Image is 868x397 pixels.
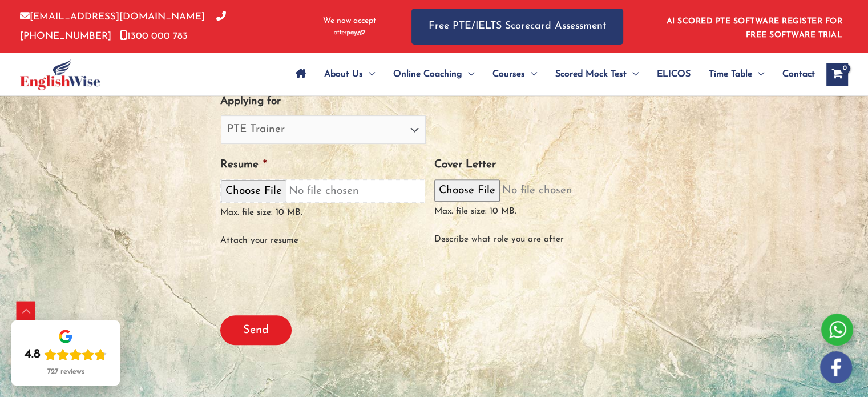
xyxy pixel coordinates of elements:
a: CoursesMenu Toggle [483,54,546,94]
span: Courses [492,54,525,94]
span: Max. file size: 10 MB. [434,198,526,216]
a: Time TableMenu Toggle [700,54,773,94]
span: About Us [324,54,363,94]
a: [PHONE_NUMBER] [20,12,226,41]
nav: Site Navigation: Main Menu [286,54,815,94]
aside: Header Widget 1 [660,8,848,45]
a: 1300 000 783 [120,31,188,41]
a: Online CoachingMenu Toggle [384,54,483,94]
a: Contact [773,54,815,94]
span: Menu Toggle [363,54,375,94]
a: AI SCORED PTE SOFTWARE REGISTER FOR FREE SOFTWARE TRIAL [667,17,843,39]
span: Scored Mock Test [555,54,627,94]
span: Menu Toggle [525,54,537,94]
a: ELICOS [648,54,700,94]
a: Scored Mock TestMenu Toggle [546,54,648,94]
label: Resume [220,158,267,173]
label: Applying for [220,95,281,109]
span: Max. file size: 10 MB. [220,199,312,217]
span: Menu Toggle [752,54,764,94]
span: Menu Toggle [462,54,474,94]
img: white-facebook.png [820,351,852,383]
input: Send [220,315,292,345]
span: We now accept [323,15,376,27]
a: [EMAIL_ADDRESS][DOMAIN_NAME] [20,12,205,22]
div: 727 reviews [47,367,84,376]
div: Attach your resume [220,222,425,250]
a: View Shopping Cart, empty [826,63,848,86]
div: Describe what role you are after [434,221,639,249]
span: Time Table [709,54,752,94]
div: Rating: 4.8 out of 5 [25,347,107,363]
span: Online Coaching [393,54,462,94]
span: Contact [782,54,815,94]
a: About UsMenu Toggle [315,54,384,94]
span: Menu Toggle [627,54,639,94]
a: Free PTE/IELTS Scorecard Assessment [411,9,623,45]
iframe: reCAPTCHA [220,262,394,306]
label: Cover Letter [434,158,496,173]
div: 4.8 [25,347,41,363]
img: Afterpay-Logo [334,30,365,36]
span: ELICOS [657,54,691,94]
img: cropped-ew-logo [20,59,100,90]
